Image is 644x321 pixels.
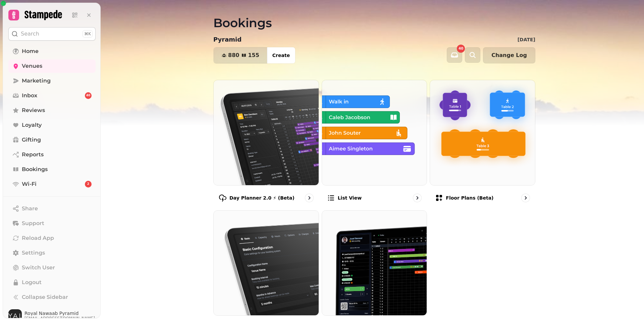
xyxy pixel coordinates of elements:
[22,151,44,159] span: Reports
[322,211,427,316] img: Day planner (legacy)
[8,177,96,191] a: Wi-Fi2
[22,234,54,242] span: Reload App
[8,59,96,73] a: Venues
[83,30,93,38] div: ⌘K
[22,77,51,85] span: Marketing
[414,195,421,201] svg: go to
[214,211,319,316] img: Configuration
[22,180,37,188] span: Wi-Fi
[21,30,39,38] p: Search
[8,118,96,132] a: Loyalty
[8,246,96,260] a: Settings
[322,80,427,185] img: List view
[86,93,91,98] span: 40
[22,278,42,286] span: Logout
[518,36,535,43] p: [DATE]
[22,165,48,173] span: Bookings
[306,195,313,201] svg: go to
[322,80,427,208] a: List viewList view
[22,47,39,55] span: Home
[8,148,96,161] a: Reports
[430,80,535,208] a: Floor Plans (beta)Floor Plans (beta)
[24,316,95,321] span: [EMAIL_ADDRESS][DOMAIN_NAME]
[22,293,68,301] span: Collapse Sidebar
[22,219,44,227] span: Support
[272,53,290,58] span: Create
[8,104,96,117] a: Reviews
[8,74,96,88] a: Marketing
[87,182,89,186] span: 2
[213,80,319,208] a: Day Planner 2.0 ⚡ (Beta)Day Planner 2.0 ⚡ (Beta)
[22,264,55,272] span: Switch User
[459,47,463,50] span: 40
[8,133,96,147] a: Gifting
[228,53,239,58] span: 880
[8,45,96,58] a: Home
[22,205,38,213] span: Share
[22,121,42,129] span: Loyalty
[213,35,241,44] p: Pyramid
[267,47,295,63] button: Create
[8,290,96,304] button: Collapse Sidebar
[22,249,45,257] span: Settings
[8,202,96,215] button: Share
[483,47,535,63] button: Change Log
[522,195,529,201] svg: go to
[22,92,37,100] span: Inbox
[214,47,267,63] button: 880155
[8,27,96,41] button: Search⌘K
[24,311,95,316] span: Royal Nawaab Pyramid
[430,80,535,185] img: Floor Plans (beta)
[214,80,319,185] img: Day Planner 2.0 ⚡ (Beta)
[22,106,45,114] span: Reviews
[8,231,96,245] button: Reload App
[8,163,96,176] a: Bookings
[491,53,527,58] span: Change Log
[8,261,96,274] button: Switch User
[22,136,41,144] span: Gifting
[248,53,259,58] span: 155
[8,276,96,289] button: Logout
[446,195,493,201] p: Floor Plans (beta)
[8,89,96,102] a: Inbox40
[8,217,96,230] button: Support
[22,62,42,70] span: Venues
[229,195,294,201] p: Day Planner 2.0 ⚡ (Beta)
[338,195,362,201] p: List view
